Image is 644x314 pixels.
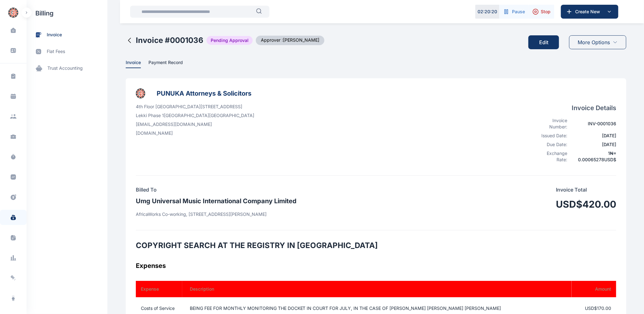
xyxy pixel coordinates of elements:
div: Exchange Rate: [537,150,568,163]
div: [DATE] [571,133,616,139]
h2: COPYRIGHT SEARCH AT THE REGISTRY IN [GEOGRAPHIC_DATA] [136,240,616,251]
span: More Options [578,39,610,46]
span: Create New [573,9,605,15]
span: Pending Approval [207,36,253,45]
span: flat fees [47,48,65,55]
h1: USD$420.00 [556,198,616,210]
h3: PUNUKA Attorneys & Solicitors [157,88,251,98]
a: invoice [27,27,107,43]
a: trust accounting [27,60,107,77]
h3: Expenses [136,261,616,271]
span: Invoice [126,60,141,66]
p: [EMAIL_ADDRESS][DOMAIN_NAME] [136,121,254,127]
span: trust accounting [47,65,83,72]
h4: Billed To [136,186,297,193]
div: Due Date: [537,141,568,148]
p: [DOMAIN_NAME] [136,130,254,136]
div: [DATE] [571,141,616,148]
div: 1 ₦ = 0.00065278 USD$ [571,150,616,163]
button: Stop [529,5,554,19]
div: Invoice Number: [537,117,568,130]
span: Payment Record [148,60,183,66]
span: Pause [512,9,525,15]
button: Edit [528,35,559,49]
span: Stop [541,9,551,15]
th: Expense [136,281,182,297]
p: 02 : 20 : 20 [478,9,497,15]
a: flat fees [27,43,107,60]
h2: Invoice # 0001036 [136,35,203,45]
span: Approver : [PERSON_NAME] [256,36,324,45]
div: INV-0001036 [571,121,616,127]
img: businessLogo [136,88,145,98]
p: Lekki Phase 1 [GEOGRAPHIC_DATA] [GEOGRAPHIC_DATA] [136,112,254,119]
div: Issued Date: [537,133,568,139]
th: Amount [572,281,616,297]
p: 4th Floor [GEOGRAPHIC_DATA][STREET_ADDRESS] [136,104,254,110]
button: Create New [561,5,618,19]
th: Description [182,281,572,297]
h3: Umg Universal Music International Company Limited [136,196,297,206]
h4: Invoice Details [537,104,616,112]
p: Invoice Total [556,186,616,193]
span: invoice [47,32,62,38]
a: Edit [528,30,564,54]
p: AfricaWorks Co-working, [STREET_ADDRESS][PERSON_NAME] [136,211,297,217]
button: Pause [499,5,529,19]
